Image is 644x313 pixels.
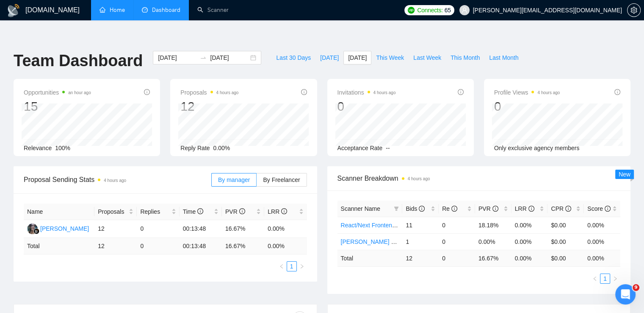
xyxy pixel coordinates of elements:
td: $0.00 [547,233,584,250]
span: This Week [376,53,404,62]
td: 0.00 % [511,250,548,266]
a: searchScanner [197,6,229,14]
td: 00:13:48 [180,238,222,254]
span: New [619,171,630,178]
td: 0.00% [584,217,620,233]
a: homeHome [100,6,125,14]
span: info-circle [528,206,534,212]
td: 0 [137,238,179,254]
img: logo [7,4,20,17]
span: swap-right [200,54,207,61]
th: Replies [137,204,179,220]
time: 4 hours ago [104,178,126,183]
td: 0.00% [264,220,307,238]
td: 1 [402,233,439,250]
span: This Month [451,53,480,62]
span: Last Week [413,53,441,62]
span: info-circle [451,206,457,212]
span: info-circle [197,208,203,214]
span: LRR [515,205,534,212]
span: info-circle [301,89,307,95]
span: PVR [225,208,245,215]
td: 0.00% [511,233,548,250]
span: Acceptance Rate [337,145,383,151]
td: 0.00% [475,233,511,250]
button: right [297,261,307,271]
td: 0 [439,217,475,233]
img: upwork-logo.png [408,7,415,14]
time: an hour ago [68,90,91,95]
span: info-circle [614,89,620,95]
span: By manager [218,176,250,183]
span: -- [386,145,390,151]
td: Total [24,238,94,254]
td: 00:13:48 [180,220,222,238]
span: 65 [445,6,451,15]
td: 11 [402,217,439,233]
span: Dashboard [152,6,180,14]
a: 1 [600,274,610,283]
td: 0 [439,233,475,250]
img: gigradar-bm.png [33,228,39,234]
button: [DATE] [315,51,343,64]
span: Last 30 Days [276,53,311,62]
th: Name [24,204,94,220]
div: 0 [494,98,560,115]
button: left [276,261,287,271]
span: info-circle [419,206,425,212]
span: Connects: [417,6,442,15]
td: 0.00% [511,217,548,233]
input: End date [210,53,249,62]
li: 1 [287,261,297,271]
td: 0 [137,220,179,238]
span: info-circle [281,208,287,214]
td: 12 [402,250,439,266]
td: 0.00 % [584,250,620,266]
td: Total [337,250,403,266]
li: Next Page [297,261,307,271]
a: RS[PERSON_NAME] [27,225,89,232]
span: Proposals [180,87,238,98]
time: 4 hours ago [373,90,396,95]
td: $0.00 [547,217,584,233]
span: Only exclusive agency members [494,145,580,151]
span: Score [587,205,610,212]
span: LRR [268,208,287,215]
img: RS [27,224,38,234]
h1: Team Dashboard [14,51,143,71]
span: Scanner Name [341,205,380,212]
span: Relevance [24,145,52,151]
span: info-circle [605,206,611,212]
span: info-circle [144,89,150,95]
span: right [299,264,304,269]
time: 4 hours ago [408,176,430,181]
li: Previous Page [590,274,600,284]
button: right [610,274,620,284]
td: 12 [94,238,137,254]
span: Bids [406,205,425,212]
span: filter [394,206,399,211]
span: [DATE] [348,53,367,62]
span: CPR [551,205,571,212]
span: right [613,276,618,281]
iframe: Intercom live chat [615,284,636,305]
span: info-circle [239,208,245,214]
button: setting [627,3,641,17]
span: By Freelancer [263,176,300,183]
div: 0 [337,98,396,115]
span: Scanner Breakdown [337,173,621,184]
td: 0 [439,250,475,266]
div: 15 [24,98,91,115]
time: 4 hours ago [537,90,560,95]
span: filter [392,202,401,215]
span: Last Month [489,53,518,62]
span: PVR [478,205,498,212]
td: 16.67 % [475,250,511,266]
button: [DATE] [343,51,371,64]
span: 100% [55,145,70,151]
span: info-circle [565,206,571,212]
span: user [462,7,467,13]
li: 1 [600,274,610,284]
th: Proposals [94,204,137,220]
button: This Month [446,51,484,64]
